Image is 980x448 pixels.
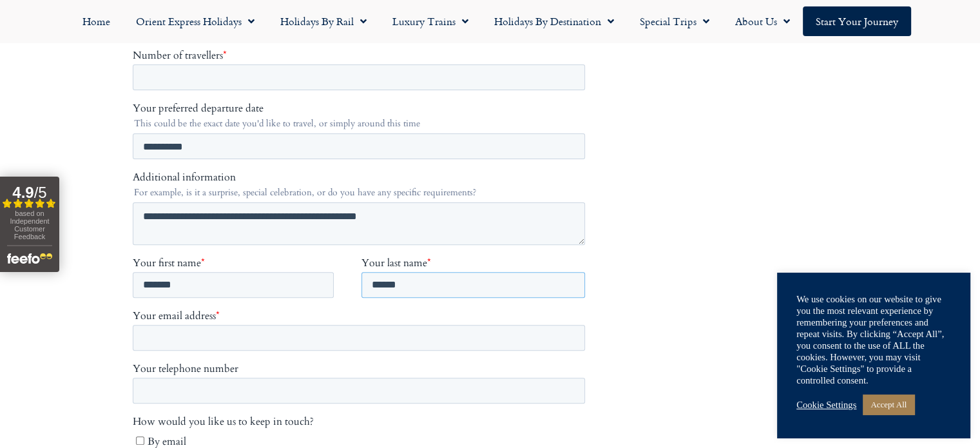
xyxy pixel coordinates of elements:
a: Start your Journey [803,6,911,36]
a: Cookie Settings [796,399,856,411]
a: Holidays by Rail [267,6,380,36]
a: Home [70,6,123,36]
a: Special Trips [627,6,722,36]
nav: Menu [6,6,974,36]
div: We use cookies on our website to give you the most relevant experience by remembering your prefer... [796,293,951,386]
a: Luxury Trains [380,6,481,36]
a: Orient Express Holidays [123,6,267,36]
a: About Us [722,6,803,36]
a: Holidays by Destination [481,6,627,36]
a: Accept All [863,394,914,414]
span: Your last name [229,288,294,302]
